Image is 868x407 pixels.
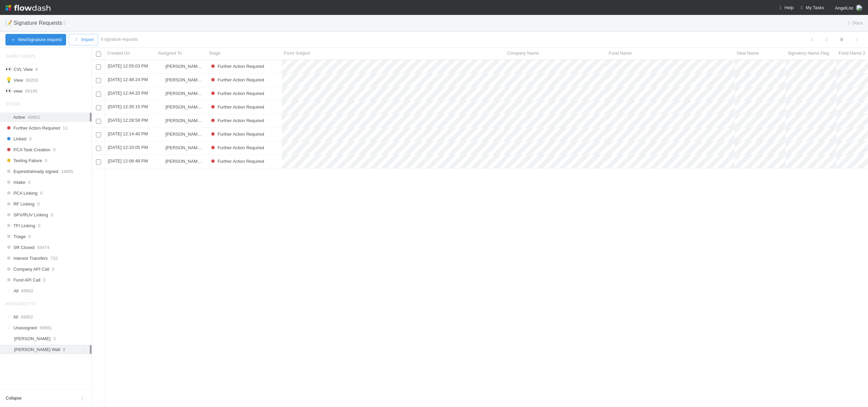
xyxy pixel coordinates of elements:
span: Further Action Required [210,132,264,137]
span: 0 [29,135,32,143]
span: 📝 [5,20,12,26]
span: Triage [5,232,26,241]
span: AngelList [835,5,853,11]
span: Company Name [507,50,539,57]
div: [DATE] 12:48:24 PM [108,76,148,83]
small: 8 signature requests [101,36,138,42]
span: 3 [53,334,56,343]
span: Linked [5,135,26,143]
span: 11 [63,124,67,132]
div: [DATE] 12:06:48 PM [108,158,148,164]
span: Stage [209,50,220,57]
input: Toggle Row Selected [96,146,101,151]
span: 69891 [40,324,52,332]
span: Front Subject [284,50,310,57]
span: 8 [63,345,65,354]
img: avatar_041b9f3e-9684-4023-b9b7-2f10de55285d.png [159,77,164,82]
input: Toggle Row Selected [96,105,101,110]
span: Fund Name 2 [839,50,865,57]
span: 0 [37,200,40,208]
span: Deal Name [737,50,759,57]
span: 69902 [28,115,40,120]
div: [DATE] 12:14:40 PM [108,131,148,137]
div: [DATE] 12:44:20 PM [108,90,148,97]
div: [PERSON_NAME] Wall [159,104,203,111]
span: Created On [107,50,130,57]
div: [PERSON_NAME] Wall [159,158,203,165]
span: 💡 [5,77,12,83]
input: Toggle All Rows Selected [96,52,101,57]
span: TFI Linking [5,221,35,230]
span: [PERSON_NAME] Wall [14,347,60,352]
span: [PERSON_NAME] Wall [165,91,211,96]
div: [PERSON_NAME] Wall [159,131,203,138]
img: avatar_d02a2cc9-4110-42ea-8259-e0e2573f4e82.png [856,4,863,11]
div: [PERSON_NAME] Wall [159,117,203,124]
span: 0 [38,221,40,230]
div: View [5,76,23,84]
span: Fund API Call [5,276,40,284]
div: All [5,287,90,295]
img: logo-inverted-e16ddd16eac7371096b0.svg [5,2,51,14]
div: CVL View [5,65,33,74]
img: avatar_041b9f3e-9684-4023-b9b7-2f10de55285d.png [5,346,12,353]
span: Saved Views [5,50,36,63]
span: My Tasks [799,5,824,10]
span: Stage [5,97,20,111]
span: 0 [28,178,31,187]
span: [PERSON_NAME] Wall [165,77,211,82]
span: 69203 [26,76,38,84]
button: NewSignature request [5,34,66,45]
span: Collapse [6,395,22,401]
div: [PERSON_NAME] Wall [159,77,203,83]
span: 0 [51,211,53,219]
span: 8 [35,65,38,74]
span: Further Action Required [210,77,264,82]
input: Toggle Row Selected [96,119,101,124]
span: [PERSON_NAME] [14,336,51,341]
img: avatar_041b9f3e-9684-4023-b9b7-2f10de55285d.png [159,118,164,123]
span: 0 [53,146,56,154]
span: 54474 [37,243,50,252]
span: Expired/already signed [5,167,58,176]
span: 14685 [61,167,73,176]
span: 69902 [21,314,33,319]
div: [PERSON_NAME] Wall [159,144,203,151]
span: PCA Linking [5,189,37,197]
img: avatar_041b9f3e-9684-4023-b9b7-2f10de55285d.png [159,91,164,96]
span: Further Action Required [210,118,264,123]
img: avatar_041b9f3e-9684-4023-b9b7-2f10de55285d.png [159,131,164,137]
span: [PERSON_NAME] Wall [165,118,211,123]
div: Active [5,113,90,121]
input: Toggle Row Selected [96,132,101,137]
div: [DATE] 12:28:58 PM [108,117,148,124]
span: SPV/RUV Linking [5,211,48,219]
div: Further Action Required [210,158,264,165]
img: avatar_041b9f3e-9684-4023-b9b7-2f10de55285d.png [159,63,164,69]
span: 0 [28,232,31,241]
span: Assigned To [5,297,35,311]
input: Toggle Row Selected [96,159,101,164]
span: Assigned To [158,50,182,57]
div: Unassigned [5,324,90,332]
span: [PERSON_NAME] Wall [165,145,211,150]
span: 👀 [5,66,12,72]
div: [PERSON_NAME] Wall [159,63,203,70]
img: avatar_041b9f3e-9684-4023-b9b7-2f10de55285d.png [159,158,164,164]
input: Toggle Row Selected [96,92,101,97]
span: 0 [40,189,42,197]
span: Further Action Required [5,124,60,132]
span: SR Closed [5,243,35,252]
span: Further Action Required [210,145,264,150]
span: Intake [5,178,25,187]
div: Further Action Required [210,144,264,151]
div: Further Action Required [210,117,264,124]
span: Signatory Name Flag [788,50,829,57]
span: Testing Failure [5,156,42,165]
button: Import [69,34,98,45]
span: [PERSON_NAME] Wall [165,64,211,69]
a: Docs [846,19,863,27]
span: Interest Transfers [5,254,48,263]
input: Toggle Row Selected [96,78,101,83]
span: 69902 [21,287,33,295]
